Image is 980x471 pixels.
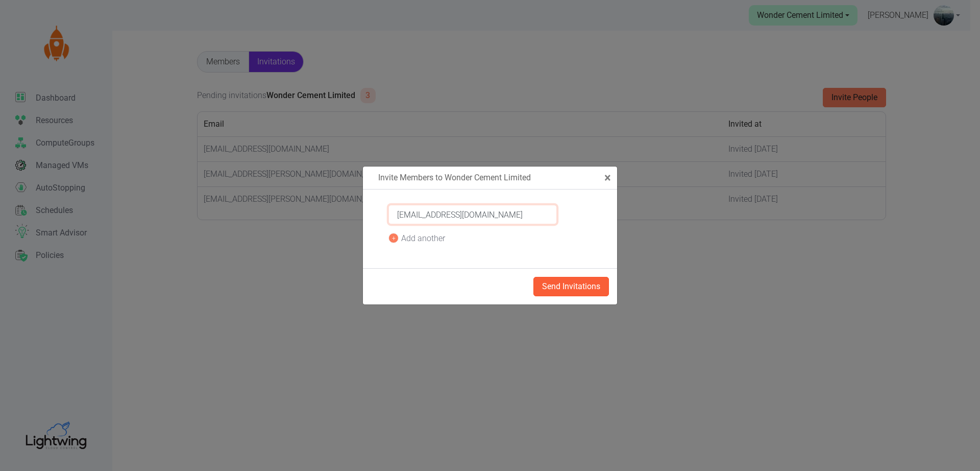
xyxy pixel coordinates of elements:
[596,163,619,192] button: Close
[533,277,609,296] button: Send Invitations
[388,233,445,243] a: Add another
[604,171,611,185] span: ×
[388,205,557,224] input: name@example.com
[378,172,531,184] h6: Invite Members to Wonder Cement Limited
